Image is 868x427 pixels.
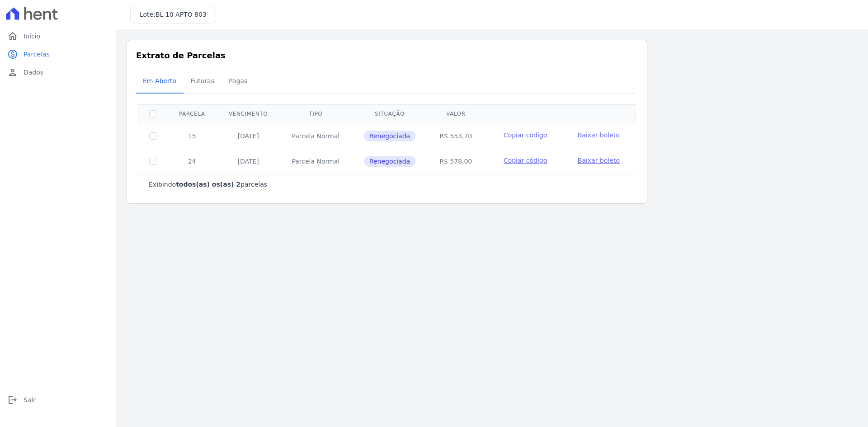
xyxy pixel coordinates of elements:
[140,10,207,19] h3: Lote:
[7,49,18,60] i: paid
[167,104,217,123] th: Parcela
[217,123,280,149] td: [DATE]
[578,156,620,165] a: Baixar boleto
[184,70,222,94] a: Futuras
[217,104,280,123] th: Vencimento
[24,50,50,59] span: Parcelas
[222,70,255,94] a: Pagas
[4,391,112,409] a: logoutSair
[167,123,217,149] td: 15
[167,149,217,174] td: 24
[149,180,267,189] p: Exibindo parcelas
[136,49,638,61] h3: Extrato de Parcelas
[7,394,18,405] i: logout
[352,104,428,123] th: Situação
[280,149,352,174] td: Parcela Normal
[428,149,484,174] td: R$ 578,00
[578,157,620,164] span: Baixar boleto
[428,104,484,123] th: Valor
[4,27,112,45] a: homeInício
[4,45,112,63] a: paidParcelas
[24,32,40,41] span: Início
[4,63,112,81] a: personDados
[364,131,415,141] span: Renegociada
[578,131,620,139] span: Baixar boleto
[24,68,43,77] span: Dados
[176,181,241,188] b: todos(as) os(as) 2
[578,131,620,140] a: Baixar boleto
[495,131,556,140] button: Copiar código
[156,11,207,18] span: BL 10 APTO 803
[428,123,484,149] td: R$ 553,70
[280,104,352,123] th: Tipo
[185,72,220,90] span: Futuras
[223,72,253,90] span: Pagas
[495,156,556,165] button: Copiar código
[364,156,415,167] span: Renegociada
[7,31,18,42] i: home
[504,131,547,139] span: Copiar código
[504,157,547,164] span: Copiar código
[137,72,182,90] span: Em Aberto
[136,70,184,94] a: Em Aberto
[24,395,36,404] span: Sair
[7,67,18,78] i: person
[280,123,352,149] td: Parcela Normal
[217,149,280,174] td: [DATE]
